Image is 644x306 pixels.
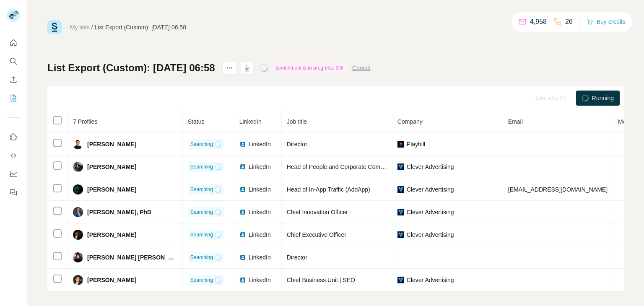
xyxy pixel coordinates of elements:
img: LinkedIn logo [239,277,246,283]
img: LinkedIn logo [239,209,246,215]
button: Dashboard [7,166,20,182]
span: Running [592,94,614,102]
img: Avatar [73,184,83,194]
span: Email [508,118,523,125]
span: [PERSON_NAME] [87,276,136,284]
li: / [91,23,93,31]
span: Chief Innovation Officer [287,209,348,215]
button: Cancel [352,64,371,72]
span: [PERSON_NAME] [87,185,136,194]
img: Avatar [73,230,83,240]
span: LinkedIn [249,253,271,262]
button: Use Surfe API [7,148,20,163]
img: company-logo [397,186,404,193]
img: company-logo [397,163,404,170]
span: Job title [287,118,307,125]
a: My lists [70,24,90,31]
img: Avatar [73,275,83,285]
img: Avatar [73,139,83,149]
button: Search [7,54,20,69]
img: company-logo [397,277,404,283]
span: LinkedIn [239,118,262,125]
span: Playhill [407,140,425,148]
img: company-logo [397,231,404,238]
button: Quick start [7,35,20,50]
button: Feedback [7,185,20,200]
span: [PERSON_NAME] [PERSON_NAME] [87,253,177,262]
span: [EMAIL_ADDRESS][DOMAIN_NAME] [508,186,608,193]
span: Searching [190,140,213,148]
span: Director [287,254,307,261]
img: Avatar [73,252,83,262]
span: Searching [190,208,213,216]
p: 4,958 [530,17,547,27]
img: Surfe Logo [47,20,62,34]
h1: List Export (Custom): [DATE] 06:58 [47,61,215,75]
span: Chief Business Unit | SEO [287,277,355,283]
span: LinkedIn [249,208,271,216]
button: actions [223,61,236,75]
span: Head of People and Corporate Communications [287,163,412,170]
span: Searching [190,186,213,193]
span: LinkedIn [249,276,271,284]
span: Clever Advertising [407,276,454,284]
span: Chief Executive Officer [287,231,346,238]
span: Searching [190,276,213,284]
span: Mobile [618,118,635,125]
span: Clever Advertising [407,231,454,239]
span: [PERSON_NAME], PhD [87,208,151,216]
img: LinkedIn logo [239,254,246,261]
span: [PERSON_NAME] [87,163,136,171]
img: LinkedIn logo [239,141,246,148]
img: Avatar [73,162,83,172]
p: 26 [565,17,573,27]
span: LinkedIn [249,185,271,194]
span: 7 Profiles [73,118,97,125]
div: Enrichment is in progress: 0% [274,63,345,73]
span: Head of In-App Traffic (AddApp) [287,186,370,193]
span: [PERSON_NAME] [87,231,136,239]
button: Enrich CSV [7,72,20,87]
span: Company [397,118,423,125]
img: LinkedIn logo [239,163,246,170]
span: [PERSON_NAME] [87,140,136,148]
img: Avatar [73,207,83,217]
span: LinkedIn [249,140,271,148]
span: LinkedIn [249,163,271,171]
span: Searching [190,231,213,239]
button: Buy credits [587,16,626,28]
img: company-logo [397,209,404,215]
span: Clever Advertising [407,208,454,216]
img: LinkedIn logo [239,231,246,238]
img: company-logo [397,141,404,148]
span: Clever Advertising [407,185,454,194]
button: My lists [7,91,20,106]
span: Status [188,118,205,125]
span: Searching [190,254,213,261]
img: LinkedIn logo [239,186,246,193]
span: Clever Advertising [407,163,454,171]
span: Searching [190,163,213,171]
button: Use Surfe on LinkedIn [7,130,20,145]
span: LinkedIn [249,231,271,239]
span: Director [287,141,307,148]
div: List Export (Custom): [DATE] 06:58 [95,23,186,31]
